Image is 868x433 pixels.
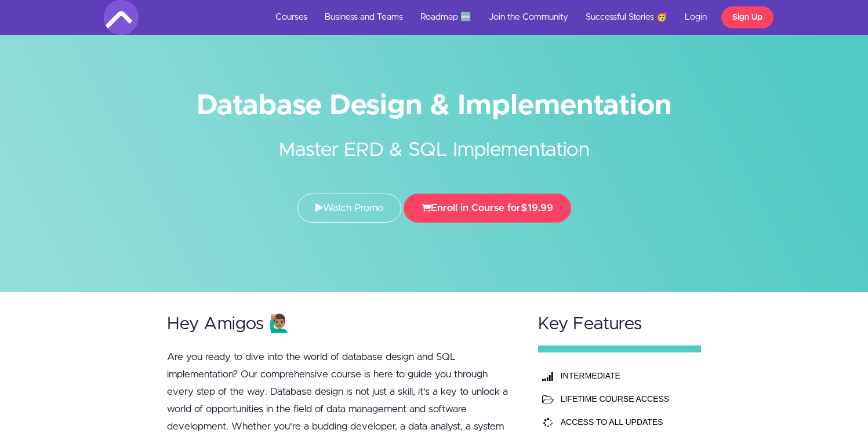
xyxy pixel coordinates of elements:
h2: Hey Amigos 🙋🏽‍♂️ [167,315,516,334]
th: INTERMEDIATE [558,364,688,387]
button: Enroll in Course for$19.99 [404,194,571,223]
td: LIFETIME COURSE ACCESS [558,387,688,410]
span: $19.99 [521,203,553,213]
h2: Key Features [538,315,702,334]
a: Watch Promo [297,194,401,223]
h2: Master ERD & SQL Implementation [217,119,652,165]
h1: Database Design & Implementation [104,93,765,119]
a: Sign Up [721,6,773,28]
